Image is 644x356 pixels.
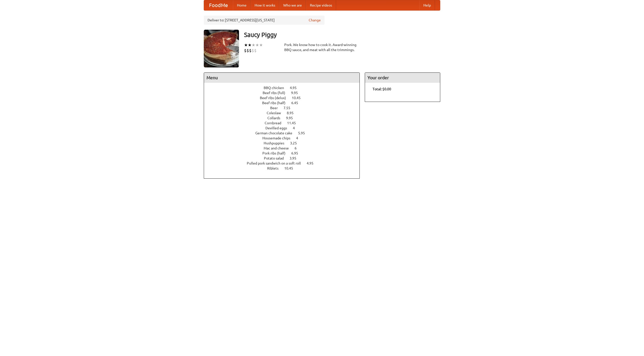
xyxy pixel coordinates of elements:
a: Riblets 10.45 [267,166,302,170]
span: Pork ribs (half) [262,151,291,155]
li: $ [244,48,247,53]
span: Cornbread [265,121,286,125]
li: ★ [255,42,259,48]
a: Mac and cheese 6 [264,146,306,150]
a: Pork ribs (half) 6.95 [262,151,307,155]
span: Coleslaw [267,111,286,115]
span: 9.95 [286,116,298,120]
div: Deliver to: [STREET_ADDRESS][US_STATE] [204,16,325,25]
a: Pulled pork sandwich on a soft roll 4.95 [247,161,323,165]
span: BBQ chicken [264,86,289,90]
span: 4.95 [290,86,302,90]
span: Riblets [267,166,284,170]
span: 6.95 [291,151,303,155]
span: 5.95 [298,131,310,135]
span: 9.95 [291,91,303,95]
h4: Your order [365,73,440,83]
span: 6.45 [291,101,303,105]
span: Pulled pork sandwich on a soft roll [247,161,306,165]
li: $ [254,48,257,53]
a: Cornbread 11.45 [265,121,305,125]
span: 3.25 [290,141,302,145]
a: Hushpuppies 3.25 [264,141,306,145]
a: Home [233,0,251,10]
a: Coleslaw 8.95 [267,111,303,115]
h4: Menu [204,73,359,83]
img: angular.jpg [204,30,239,67]
span: Collards [267,116,285,120]
span: Beef ribs (half) [262,101,291,105]
a: Collards 9.95 [267,116,302,120]
a: How it works [251,0,279,10]
span: Hushpuppies [264,141,289,145]
span: 3.95 [290,156,301,160]
li: ★ [252,42,255,48]
span: 10.45 [292,96,306,100]
a: Beef ribs (delux) 10.45 [260,96,310,100]
a: Recipe videos [306,0,336,10]
span: Beer [270,106,283,110]
span: Devilled eggs [265,126,292,130]
h3: Saucy Piggy [244,30,440,40]
li: $ [252,48,254,53]
a: Beer 7.55 [270,106,300,110]
li: ★ [244,42,248,48]
span: 4 [296,136,303,140]
span: 6 [295,146,302,150]
div: Pork. We know how to cook it. Award-winning BBQ sauce, and meat with all the trimmings. [284,42,360,52]
a: Beef ribs (half) 6.45 [262,101,307,105]
li: ★ [259,42,263,48]
span: 7.55 [284,106,295,110]
span: 4.95 [307,161,318,165]
a: Change [309,18,321,23]
a: Housemade chips 4 [262,136,307,140]
span: 4 [293,126,300,130]
span: 8.95 [287,111,299,115]
span: Beef ribs (delux) [260,96,291,100]
span: 10.45 [284,166,298,170]
span: Mac and cheese [264,146,294,150]
a: Potato salad 3.95 [264,156,306,160]
a: Who we are [279,0,306,10]
a: FoodMe [204,0,233,10]
a: Beef ribs (full) 9.95 [263,91,307,95]
span: Potato salad [264,156,289,160]
li: ★ [248,42,252,48]
a: German chocolate cake 5.95 [255,131,314,135]
a: Devilled eggs 4 [265,126,304,130]
span: Beef ribs (full) [263,91,290,95]
span: Housemade chips [262,136,295,140]
a: Help [419,0,435,10]
b: Total: $0.00 [373,87,391,91]
span: German chocolate cake [255,131,297,135]
li: $ [247,48,249,53]
li: $ [249,48,252,53]
a: BBQ chicken 4.95 [264,86,306,90]
span: 11.45 [287,121,301,125]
